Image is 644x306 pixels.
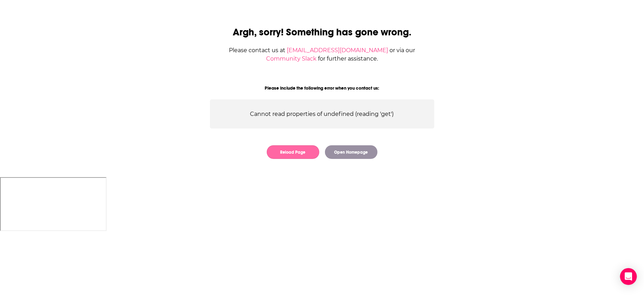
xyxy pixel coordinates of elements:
[210,99,434,128] div: Cannot read properties of undefined (reading 'get')
[210,46,434,63] div: Please contact us at or via our for further assistance.
[210,26,434,38] h2: Argh, sorry! Something has gone wrong.
[210,85,434,91] div: Please include the following error when you contact us:
[267,145,319,159] button: Reload Page
[620,268,637,285] div: Open Intercom Messenger
[266,55,317,62] a: Community Slack
[287,47,388,54] a: [EMAIL_ADDRESS][DOMAIN_NAME]
[325,145,378,159] button: Open Homepage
